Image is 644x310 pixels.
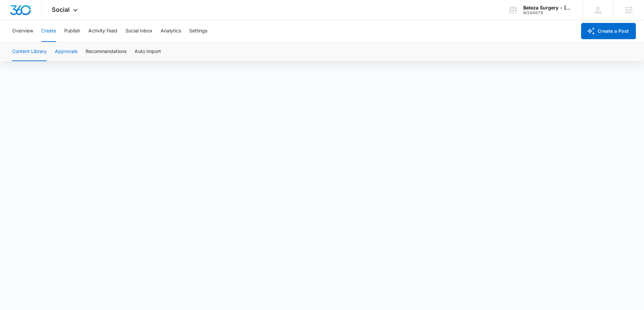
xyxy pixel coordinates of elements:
[135,42,161,61] button: Auto Import
[161,20,181,42] button: Analytics
[189,20,207,42] button: Settings
[12,20,33,42] button: Overview
[523,5,573,10] div: account name
[581,23,636,39] button: Create a Post
[12,42,47,61] button: Content Library
[64,20,80,42] button: Publish
[125,20,153,42] button: Social Inbox
[55,42,77,61] button: Approvals
[523,10,573,15] div: account id
[52,6,70,13] span: Social
[86,42,127,61] button: Recommendations
[41,20,56,42] button: Create
[88,20,117,42] button: Activity Feed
